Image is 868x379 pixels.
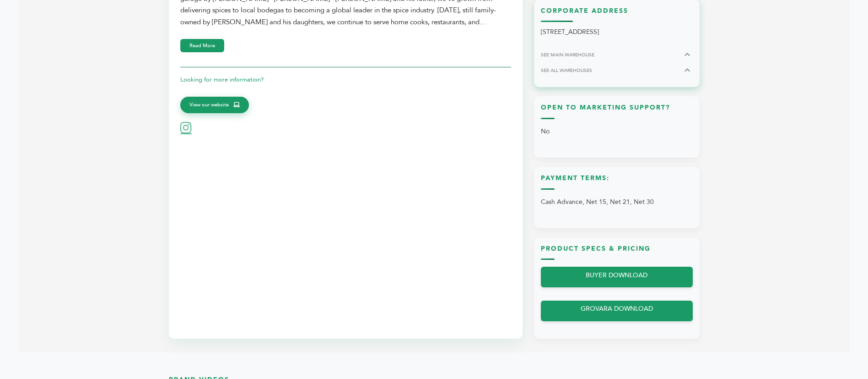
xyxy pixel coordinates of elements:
[541,124,693,139] p: No
[541,65,693,76] button: SEE ALL WAREHOUSES
[541,194,693,210] p: Cash Advance, Net 15, Net 21, Net 30
[541,49,693,60] button: SEE MAIN WAREHOUSE
[541,51,594,58] span: SEE MAIN WAREHOUSE
[541,244,693,260] h3: Product Specs & Pricing
[541,27,693,38] p: [STREET_ADDRESS]
[189,101,229,109] span: View our website
[541,301,693,321] a: GROVARA DOWNLOAD
[541,267,693,287] a: BUYER DOWNLOAD
[180,74,511,85] p: Looking for more information?
[541,6,693,22] h3: Corporate Address
[541,174,693,190] h3: Payment Terms:
[180,97,249,113] a: View our website
[541,103,693,119] h3: Open to Marketing Support?
[541,67,592,74] span: SEE ALL WAREHOUSES
[180,39,224,52] button: Read More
